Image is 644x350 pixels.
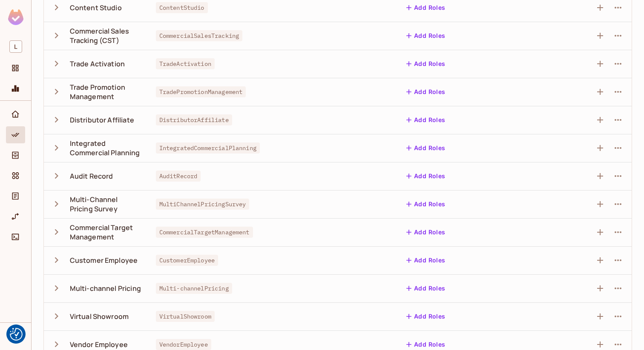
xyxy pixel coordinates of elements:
[6,126,25,143] div: Policy
[156,255,218,266] span: CustomerEmployee
[403,113,449,127] button: Add Roles
[6,228,25,245] div: Connect
[6,167,25,184] div: Elements
[70,340,128,349] div: Vendor Employee
[156,114,232,125] span: DistributorAffiliate
[6,328,25,345] div: Help & Updates
[156,2,208,13] span: ContentStudio
[403,85,449,99] button: Add Roles
[70,312,129,321] div: Virtual Showroom
[9,40,22,53] span: L
[70,115,134,125] div: Distributor Affiliate
[156,199,250,210] span: MultiChannelPricingSurvey
[70,171,113,181] div: Audit Record
[10,328,23,341] img: Revisit consent button
[6,147,25,164] div: Directory
[156,58,215,69] span: TradeActivation
[6,106,25,123] div: Home
[70,3,122,12] div: Content Studio
[8,9,23,25] img: SReyMgAAAABJRU5ErkJggg==
[156,311,215,322] span: VirtualShowroom
[70,284,141,293] div: Multi-channel Pricing
[403,282,449,295] button: Add Roles
[403,57,449,71] button: Add Roles
[70,83,142,101] div: Trade Promotion Management
[6,80,25,97] div: Monitoring
[70,256,138,265] div: Customer Employee
[70,59,125,68] div: Trade Activation
[6,188,25,205] div: Audit Log
[70,26,142,45] div: Commercial Sales Tracking (CST)
[403,141,449,155] button: Add Roles
[403,310,449,323] button: Add Roles
[403,197,449,211] button: Add Roles
[156,339,211,350] span: VendorEmployee
[403,29,449,43] button: Add Roles
[156,30,242,41] span: CommercialSalesTracking
[6,60,25,77] div: Projects
[70,139,142,157] div: Integrated Commercial Planning
[70,195,142,213] div: Multi-Channel Pricing Survey
[6,37,25,56] div: Workspace: lego
[156,142,260,154] span: IntegratedCommercialPlanning
[156,283,232,294] span: Multi-channelPricing
[403,1,449,14] button: Add Roles
[156,227,253,238] span: CommercialTargetManagement
[156,86,246,97] span: TradePromotionManagement
[70,223,142,242] div: Commercial Target Management
[403,169,449,183] button: Add Roles
[403,225,449,239] button: Add Roles
[6,208,25,225] div: URL Mapping
[10,328,23,341] button: Consent Preferences
[403,253,449,267] button: Add Roles
[156,171,201,182] span: AuditRecord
